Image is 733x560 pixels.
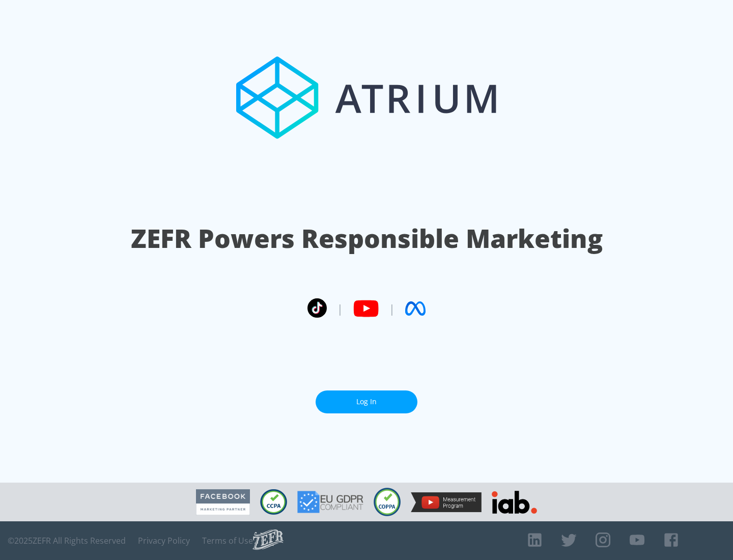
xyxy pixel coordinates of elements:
a: Privacy Policy [138,536,190,546]
a: Log In [316,390,417,413]
img: GDPR Compliant [297,491,363,513]
span: | [389,301,395,316]
img: YouTube Measurement Program [411,492,482,512]
img: Facebook Marketing Partner [196,489,250,515]
span: | [337,301,343,316]
img: IAB [492,491,537,514]
span: © 2025 ZEFR All Rights Reserved [8,536,126,546]
a: Terms of Use [202,536,253,546]
img: COPPA Compliant [374,488,401,516]
img: CCPA Compliant [260,489,287,515]
h1: ZEFR Powers Responsible Marketing [131,221,603,256]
